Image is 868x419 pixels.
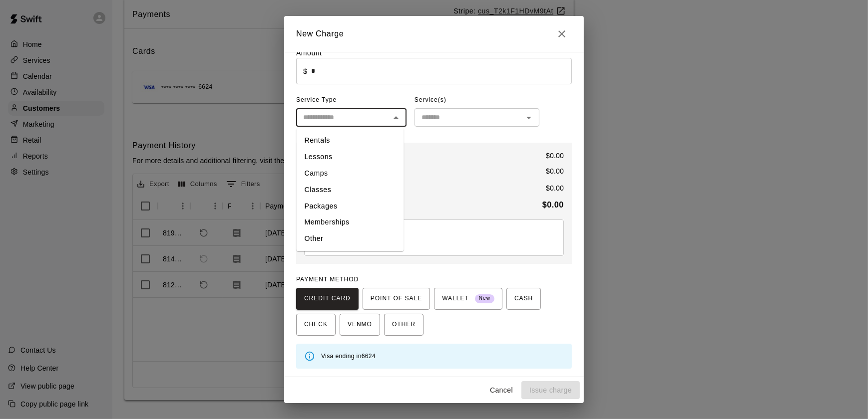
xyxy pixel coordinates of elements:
[546,166,564,176] p: $ 0.00
[363,288,430,310] button: POINT OF SALE
[340,314,380,336] button: VENMO
[297,198,404,214] li: Packages
[296,314,336,336] button: CHECK
[475,292,494,305] span: New
[304,317,328,333] span: CHECK
[297,231,404,247] li: Other
[389,111,403,125] button: Close
[321,353,376,360] span: Visa ending in 6624
[296,92,407,108] span: Service Type
[297,214,404,231] li: Memberships
[384,314,424,336] button: OTHER
[297,182,404,198] li: Classes
[297,165,404,182] li: Camps
[442,291,494,307] span: WALLET
[392,317,416,333] span: OTHER
[415,92,446,108] span: Service(s)
[552,24,572,44] button: Close
[296,276,359,283] span: PAYMENT METHOD
[296,288,359,310] button: CREDIT CARD
[297,149,404,165] li: Lessons
[348,317,372,333] span: VENMO
[371,291,422,307] span: POINT OF SALE
[304,291,351,307] span: CREDIT CARD
[542,201,564,209] b: $ 0.00
[514,291,533,307] span: CASH
[522,111,536,125] button: Open
[297,132,404,149] li: Rentals
[296,49,322,57] label: Amount
[546,183,564,193] p: $ 0.00
[506,288,541,310] button: CASH
[434,288,502,310] button: WALLET New
[303,66,307,76] p: $
[485,381,517,400] button: Cancel
[284,16,584,52] h2: New Charge
[546,151,564,161] p: $ 0.00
